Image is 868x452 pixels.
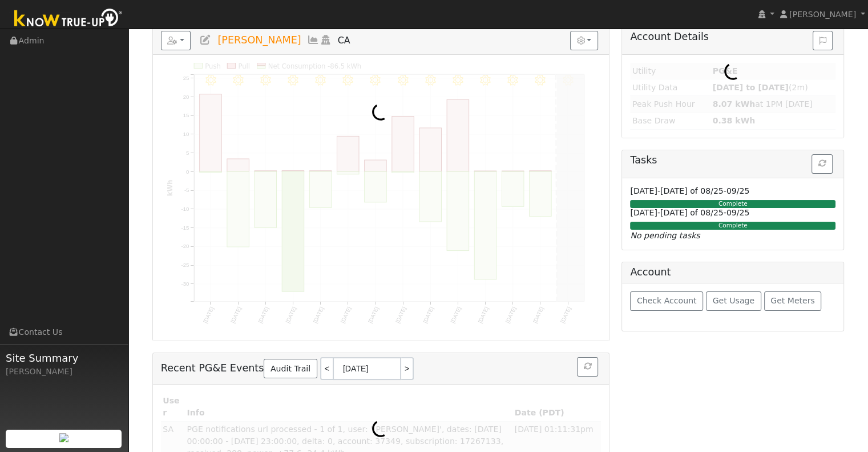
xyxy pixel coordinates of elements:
img: retrieve [59,433,68,442]
span: Site Summary [6,350,122,366]
h6: [DATE]-[DATE] of 08/25-09/25 [630,208,835,218]
span: [PERSON_NAME] [217,34,301,46]
img: Know True-Up [9,6,128,32]
span: Check Account [637,296,697,305]
h5: Tasks [630,154,835,166]
a: Audit Trail [264,359,317,378]
button: Refresh [812,154,833,174]
button: Get Usage [706,291,761,311]
button: Refresh [577,357,598,377]
a: > [401,357,414,380]
h5: Account Details [630,31,835,43]
i: No pending tasks [630,231,700,240]
button: Check Account [630,291,703,311]
div: Complete [630,222,835,230]
a: < [320,357,333,380]
a: Multi-Series Graph [307,34,320,46]
h6: [DATE]-[DATE] of 08/25-09/25 [630,186,835,196]
h5: Recent PG&E Events [161,357,601,380]
div: Complete [630,200,835,208]
button: Issue History [813,31,833,50]
button: Get Meters [764,291,822,311]
span: [PERSON_NAME] [789,10,856,19]
span: Get Usage [713,296,754,305]
span: Get Meters [770,296,815,305]
a: Login As (last Never) [320,34,332,46]
h5: Account [630,266,671,278]
div: [PERSON_NAME] [6,366,122,378]
a: Edit User (36994) [199,34,212,46]
span: CA [338,35,350,46]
